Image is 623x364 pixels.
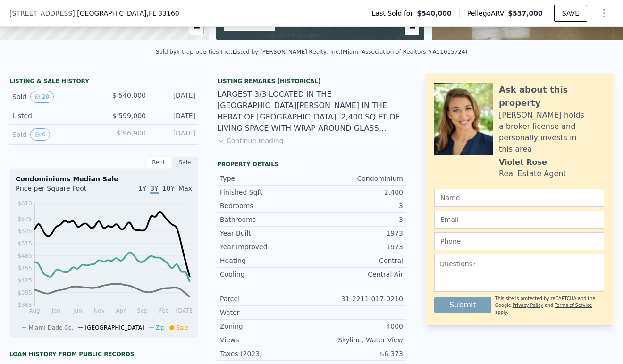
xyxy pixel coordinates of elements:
tspan: [DATE] [176,307,195,314]
tspan: $455 [17,265,32,271]
tspan: $365 [17,302,32,308]
div: Violet Rose [499,157,547,168]
div: 4000 [311,322,403,331]
div: Heating [220,256,311,265]
input: Name [434,189,604,207]
div: 1973 [311,242,403,252]
tspan: Feb [159,307,169,314]
div: Loan history from public records [9,350,198,358]
div: Skyline, Water View [311,335,403,345]
div: [DATE] [153,111,195,120]
div: Finished Sqft [220,187,311,197]
span: 3Y [150,185,158,194]
tspan: Jun [73,307,82,314]
a: Privacy Policy [513,303,543,308]
div: Water [220,308,311,317]
input: Phone [434,232,604,250]
div: Listed [12,111,96,120]
button: Show Options [595,4,614,23]
div: Central [311,256,403,265]
span: [GEOGRAPHIC_DATA] [85,324,144,331]
div: [DATE] [153,91,195,103]
div: 1973 [311,229,403,238]
span: $ 96,900 [117,129,146,137]
tspan: $613 [17,200,32,207]
div: Zoning [220,322,311,331]
tspan: $575 [17,216,32,222]
div: 3 [311,215,403,224]
span: $540,000 [417,8,452,18]
input: Email [434,211,604,229]
div: Price per Square Foot [16,184,104,199]
span: Sale [176,324,188,331]
div: Ask about this property [499,83,604,110]
div: Listing Remarks (Historical) [217,77,406,85]
span: Miami-Dade Co. [28,324,73,331]
a: Terms of Service [555,303,592,308]
span: , FL 33160 [146,9,179,17]
div: Property details [217,161,406,168]
span: Zip [156,324,165,331]
div: Central Air [311,270,403,279]
div: Taxes (2023) [220,349,311,358]
div: Year Built [220,229,311,238]
div: Bathrooms [220,215,311,224]
span: Max [178,185,192,192]
div: Sold [12,128,96,141]
tspan: $485 [17,253,32,259]
span: [STREET_ADDRESS] [9,8,75,18]
tspan: Jan [51,307,60,314]
tspan: $425 [17,277,32,284]
div: LISTING & SALE HISTORY [9,77,198,87]
div: Sold [12,91,96,103]
div: 31-2211-017-0210 [311,294,403,304]
tspan: Nov [93,307,104,314]
button: View historical data [30,128,50,141]
div: Rent [145,156,172,169]
a: Zoom out [189,21,203,35]
div: Cooling [220,270,311,279]
span: $ 599,000 [112,112,146,119]
span: 1Y [138,185,146,192]
span: Last Sold for [372,8,417,18]
span: Pellego ARV [467,8,508,18]
tspan: $545 [17,228,32,235]
button: Submit [434,297,491,313]
tspan: Aug [29,307,40,314]
tspan: Sep [137,307,148,314]
button: View historical data [30,91,53,103]
div: This site is protected by reCAPTCHA and the Google and apply. [495,296,604,316]
tspan: Apr [116,307,126,314]
span: $ 540,000 [112,92,146,99]
a: Zoom out [405,21,419,35]
button: Continue reading [217,136,284,145]
span: − [193,22,199,34]
span: , [GEOGRAPHIC_DATA] [75,8,179,18]
tspan: $515 [17,240,32,247]
span: 10Y [162,185,175,192]
div: Listed by [PERSON_NAME] Realty, Inc. (Miami Association of Realtors #A11015724) [233,49,468,55]
div: 3 [311,201,403,211]
div: Bedrooms [220,201,311,211]
div: Parcel [220,294,311,304]
div: 2,400 [311,187,403,197]
div: Real Estate Agent [499,168,566,179]
div: Condominiums Median Sale [16,174,192,184]
div: Sale [172,156,198,169]
div: LARGEST 3/3 LOCATED IN THE [GEOGRAPHIC_DATA][PERSON_NAME] IN THE HERAT OF [GEOGRAPHIC_DATA]. 2,40... [217,89,406,134]
div: Type [220,174,311,183]
div: [DATE] [153,128,195,141]
button: SAVE [554,5,587,22]
div: Condominium [311,174,403,183]
tspan: $395 [17,289,32,296]
span: − [409,22,415,34]
div: $6,373 [311,349,403,358]
div: Year Improved [220,242,311,252]
div: Views [220,335,311,345]
div: [PERSON_NAME] holds a broker license and personally invests in this area [499,110,604,155]
div: Sold by Intraproperties Inc. . [156,49,233,55]
span: $537,000 [508,9,543,17]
